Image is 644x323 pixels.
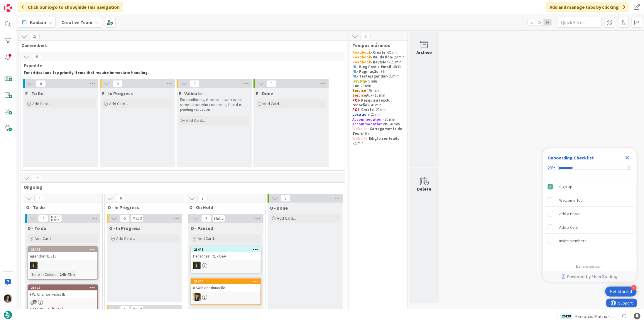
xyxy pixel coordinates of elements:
i: Not Set [30,306,43,312]
span: 3 [197,195,207,202]
div: Max 5 [214,217,223,220]
p: - 10 min [352,93,405,98]
span: 0 [361,33,371,40]
span: 0 [266,80,276,87]
strong: Service [352,93,366,98]
img: avatar [4,311,12,319]
b: Creative Team [61,19,92,25]
strong: - Teste/agendar [357,74,387,79]
div: Archive [417,49,432,56]
strong: - Revision [371,60,389,65]
p: - 45 min [352,98,405,108]
strong: - Create - [371,50,388,55]
strong: RB [383,122,387,127]
div: MC [191,262,261,269]
strong: - Pesquisa (exclui redação) [352,98,393,107]
strong: NL [352,64,357,69]
p: 30 min [352,50,405,55]
span: 0 [113,80,123,87]
strong: Edição conteúdo - [352,136,400,146]
div: Checklist progress: 20% [547,165,632,171]
div: agendar NL 318 [28,252,97,260]
div: Time in Column [30,271,58,277]
span: Camembert [21,42,340,48]
img: SP [193,293,201,301]
strong: Service [352,88,366,93]
img: Visit kanbanzone.com [4,4,12,12]
span: 0 [36,80,46,87]
strong: - Paginação [357,69,378,74]
strong: Daytrip [352,79,366,84]
strong: Carregamento de Tours [352,126,403,136]
a: 2144482486 continuaçãoSP [191,278,261,305]
p: - 20 min [352,112,405,117]
p: - - 6h [352,127,405,136]
div: Click our logo to show/hide this navigation [18,2,123,12]
div: Min 0 [51,216,58,218]
span: 0 [280,195,290,202]
p: - 20 min [352,84,405,88]
span: O - To do [28,225,46,231]
span: O - To do [26,204,95,210]
span: E - Done [256,90,273,96]
span: Add Card... [32,101,51,106]
span: 1 [33,300,37,304]
div: Onboarding Checklist [547,154,594,161]
strong: - Create [359,107,374,112]
strong: NL [352,69,357,74]
p: - 20 min [352,88,405,93]
div: 21395FW: Criar services IE [28,285,97,298]
span: 3 [201,215,211,222]
div: Do not show again [576,264,604,269]
span: O - In Progress [109,225,141,231]
strong: - Validation [371,55,392,60]
a: 21395FW: Criar services IENot Set[DATE] [28,285,98,323]
div: Welcome Tour is incomplete. [545,194,634,207]
div: 21444 [194,279,261,283]
div: Sign Up [559,183,572,190]
strong: POI [352,107,359,112]
span: Add Card... [116,236,135,241]
span: : [58,271,58,277]
a: Powered by UserGuiding [546,271,634,282]
div: 20129 [560,314,572,319]
div: 21444 [191,279,261,284]
p: - 3 h [352,69,405,74]
span: Add Card... [198,236,217,241]
div: Footer [543,271,637,282]
div: 21448Personas IRE - C&A [191,247,261,260]
strong: Location [352,112,369,117]
span: E - To Do [25,90,44,96]
div: SP [191,293,261,301]
div: 2144482486 continuação [191,279,261,292]
a: 21448Personas IRE - C&AMC [191,246,261,273]
strong: Aux [366,93,373,98]
strong: - Blog Post + Email [357,64,391,69]
strong: Roadbook [352,55,371,60]
span: Add Card... [186,118,205,123]
span: Add Card... [277,216,296,221]
span: 2x [536,19,544,25]
div: Open Get Started checklist, remaining modules: 4 [605,287,637,297]
div: Invite Members [559,237,586,244]
span: [DATE] [52,306,63,312]
div: 21448 [194,248,261,252]
p: - 20 min [352,122,405,127]
div: 82486 continuação [191,284,261,292]
a: 21443agendar NL 318MCTime in Column:14h 43m [28,246,98,280]
span: 3x [544,19,552,25]
div: Checklist items [543,178,637,260]
div: Close Checklist [623,153,632,162]
span: 28 [30,33,40,40]
div: Add a Card [559,224,578,231]
div: 21395 [31,286,97,290]
span: O - Paused [191,225,213,231]
div: Add a Board [559,210,581,217]
div: Get Started [610,289,632,295]
span: Tempos máximos [352,42,400,48]
div: 21448 [191,247,261,252]
span: E- Validate [179,90,202,96]
div: Max 20 [51,218,60,221]
img: MC [193,262,201,269]
strong: Accommodation [352,122,383,127]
